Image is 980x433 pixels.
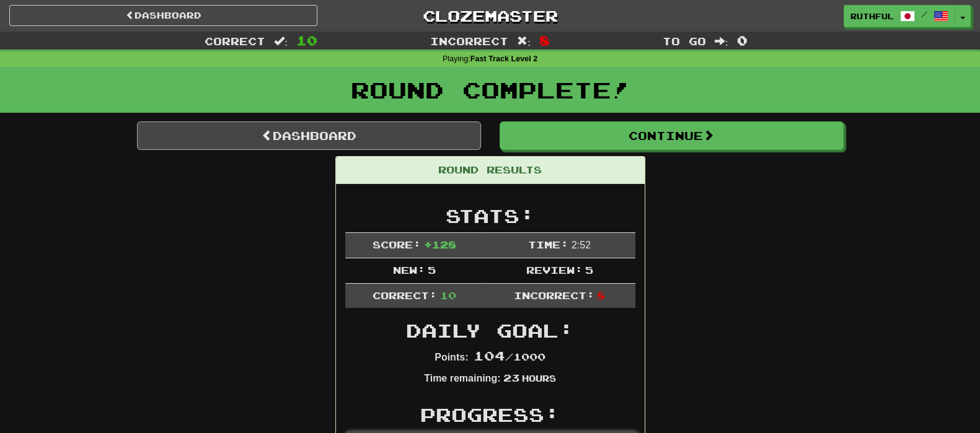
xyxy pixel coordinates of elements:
span: / 1000 [474,351,545,362]
span: / [921,10,927,19]
h2: Stats: [345,206,635,226]
span: Time: [528,238,568,250]
span: 23 [503,372,519,383]
span: 2 : 52 [572,240,591,250]
span: ruthful [850,11,894,22]
span: 104 [474,348,505,363]
span: Incorrect [430,35,508,47]
span: Incorrect: [514,289,594,301]
h1: Round Complete! [4,77,976,102]
a: Clozemaster [336,5,644,27]
a: Dashboard [137,121,481,150]
span: 10 [296,33,317,48]
span: : [274,36,288,46]
strong: Fast Track Level 2 [470,55,538,63]
span: + 128 [424,238,456,250]
span: : [517,36,531,46]
h2: Daily Goal: [345,320,635,341]
span: Review: [526,264,582,276]
span: : [715,36,728,46]
span: 10 [440,289,456,301]
span: Score: [373,238,421,250]
h2: Progress: [345,405,635,425]
strong: Points: [435,352,468,362]
span: New: [393,264,425,276]
div: Round Results [336,157,645,184]
span: 0 [737,33,748,48]
span: Correct [205,35,265,47]
span: To go [663,35,706,47]
a: Dashboard [9,5,317,26]
a: ruthful / [844,5,955,27]
small: Hours [522,373,556,383]
button: Continue [500,121,844,150]
span: Correct: [373,289,437,301]
span: 5 [428,264,436,276]
span: 8 [597,289,605,301]
strong: Time remaining: [424,373,500,383]
span: 5 [585,264,593,276]
span: 8 [539,33,550,48]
